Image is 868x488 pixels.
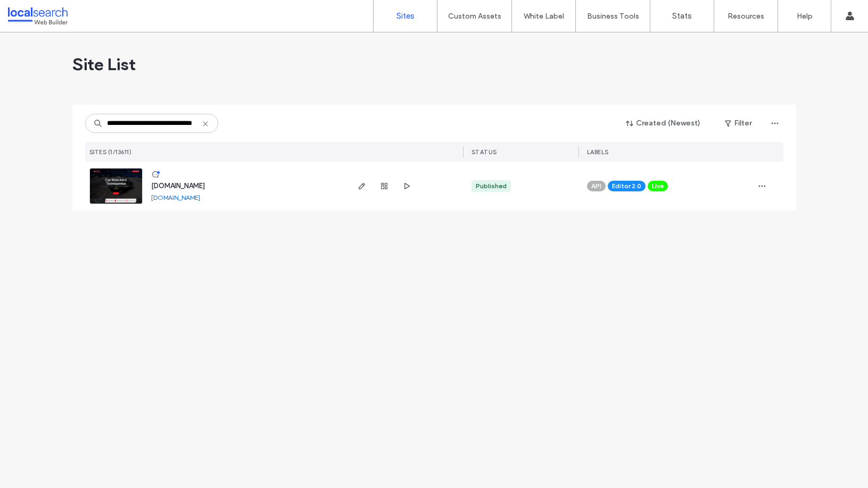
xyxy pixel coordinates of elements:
[587,12,639,21] label: Business Tools
[797,12,813,21] label: Help
[396,11,415,21] label: Sites
[728,12,764,21] label: Resources
[448,12,501,21] label: Custom Assets
[89,148,132,156] span: SITES (1/13611)
[524,12,564,21] label: White Label
[472,148,497,156] span: STATUS
[591,181,601,191] span: API
[476,181,507,191] div: Published
[612,181,641,191] span: Editor 2.0
[587,148,609,156] span: LABELS
[652,181,664,191] span: Live
[151,182,205,190] a: [DOMAIN_NAME]
[24,7,46,17] span: Help
[617,115,710,132] button: Created (Newest)
[672,11,692,21] label: Stats
[151,193,200,201] a: [DOMAIN_NAME]
[72,54,136,75] span: Site List
[714,115,762,132] button: Filter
